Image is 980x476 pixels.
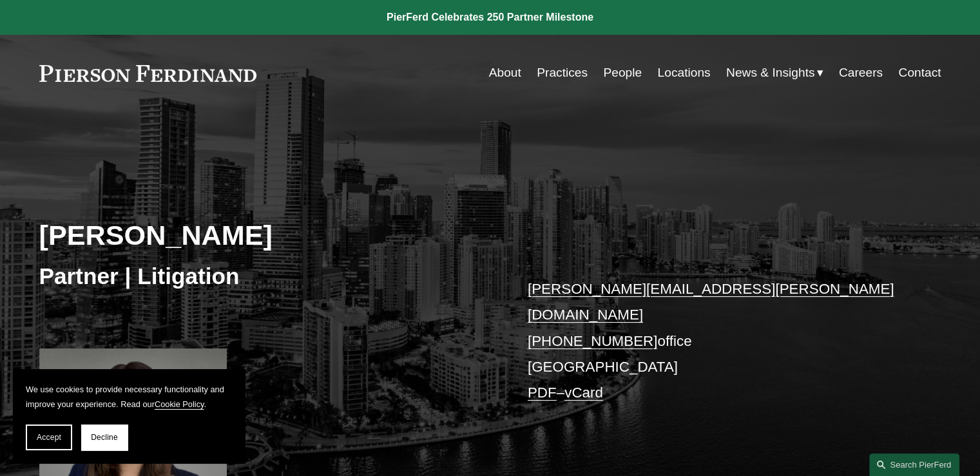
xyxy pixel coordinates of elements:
a: [PHONE_NUMBER] [528,333,658,349]
button: Accept [26,424,72,450]
a: Locations [657,61,710,85]
a: Contact [898,61,941,85]
a: [PERSON_NAME][EMAIL_ADDRESS][PERSON_NAME][DOMAIN_NAME] [528,281,894,323]
a: folder dropdown [726,61,823,85]
a: Search this site [869,453,959,476]
a: About [489,61,521,85]
a: Careers [839,61,883,85]
p: We use cookies to provide necessary functionality and improve your experience. Read our . [26,382,232,412]
span: News & Insights [726,62,815,84]
section: Cookie banner [13,369,245,463]
h2: [PERSON_NAME] [39,218,490,252]
h3: Partner | Litigation [39,262,490,290]
a: Cookie Policy [155,399,204,409]
a: PDF [528,385,557,401]
p: office [GEOGRAPHIC_DATA] – [528,276,903,406]
span: Decline [91,433,118,442]
a: People [603,61,642,85]
button: Decline [81,424,128,450]
a: vCard [564,385,603,401]
a: Practices [537,61,588,85]
span: Accept [37,433,61,442]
